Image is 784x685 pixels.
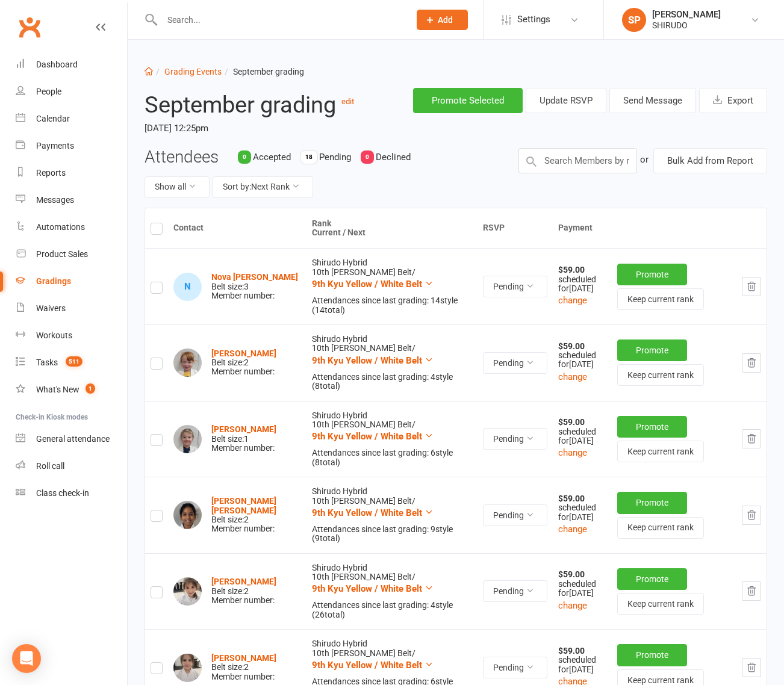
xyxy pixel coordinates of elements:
a: [PERSON_NAME] [211,424,276,434]
a: edit [341,97,354,106]
button: change [558,598,587,613]
div: Gradings [36,276,71,286]
div: Waivers [36,303,66,313]
span: Declined [376,152,411,163]
a: [PERSON_NAME] [PERSON_NAME] [211,496,276,515]
span: Accepted [253,152,291,163]
button: Keep current rank [617,288,704,310]
div: SHIRUDO [652,20,721,31]
div: Reports [36,168,66,178]
a: Workouts [16,322,127,349]
span: 9th Kyu Yellow / White Belt [312,355,422,366]
div: Attendances since last grading: 9 style ( 9 total) [312,525,472,544]
button: Promote [617,644,687,666]
button: Update RSVP [526,88,606,113]
button: Bulk Add from Report [653,148,767,173]
span: 1 [86,383,95,394]
div: Product Sales [36,249,88,259]
div: Attendances since last grading: 4 style ( 8 total) [312,373,472,391]
a: Reports [16,160,127,187]
td: Shirudo Hybrid 10th [PERSON_NAME] Belt / [306,248,478,324]
button: Send Message [609,88,696,113]
div: 0 [238,150,251,164]
div: What's New [36,385,79,394]
div: Class check-in [36,488,89,498]
td: Shirudo Hybrid 10th [PERSON_NAME] Belt / [306,401,478,477]
th: RSVP [478,208,553,249]
div: scheduled for [DATE] [558,265,606,293]
div: General attendance [36,434,110,444]
button: Pending [483,580,547,602]
button: Keep current rank [617,593,704,615]
button: change [558,522,587,536]
span: Settings [517,6,550,33]
a: [PERSON_NAME] [211,349,276,358]
button: change [558,293,587,308]
a: Nova [PERSON_NAME] [211,272,298,282]
div: scheduled for [DATE] [558,494,606,522]
button: Keep current rank [617,364,704,386]
a: [PERSON_NAME] [211,653,276,663]
time: [DATE] 12:25pm [145,118,393,138]
div: Payments [36,141,74,150]
span: Add [438,15,453,25]
img: Jeffrey Short [173,425,202,453]
button: Add [417,10,468,30]
button: 9th Kyu Yellow / White Belt [312,277,434,291]
button: Keep current rank [617,441,704,462]
div: Belt size: 2 Member number: [211,497,301,534]
button: Promote Selected [413,88,523,113]
li: September grading [222,65,304,78]
strong: $59.00 [558,569,585,579]
div: Attendances since last grading: 6 style ( 8 total) [312,448,472,467]
a: Waivers [16,295,127,322]
div: SP [622,8,646,32]
a: What's New1 [16,376,127,403]
img: Isabella Guimenez [173,654,202,682]
button: 9th Kyu Yellow / White Belt [312,429,434,444]
div: Belt size: 2 Member number: [211,654,276,681]
th: Contact [168,208,306,249]
button: 9th Kyu Yellow / White Belt [312,581,434,596]
button: Pending [483,657,547,678]
span: 9th Kyu Yellow / White Belt [312,279,422,290]
strong: $59.00 [558,494,585,503]
button: 9th Kyu Yellow / White Belt [312,353,434,368]
h2: September grading [145,88,393,117]
div: People [36,87,61,96]
input: Search... [158,11,401,28]
button: Promote [617,264,687,285]
div: [PERSON_NAME] [652,9,721,20]
button: Sort by:Next Rank [213,176,313,198]
button: Pending [483,504,547,526]
span: 9th Kyu Yellow / White Belt [312,583,422,594]
div: Tasks [36,358,58,367]
td: Shirudo Hybrid 10th [PERSON_NAME] Belt / [306,477,478,553]
button: Export [699,88,767,113]
button: Pending [483,428,547,450]
span: 511 [66,356,82,367]
button: Keep current rank [617,517,704,539]
td: Shirudo Hybrid 10th [PERSON_NAME] Belt / [306,553,478,630]
div: Attendances since last grading: 14 style ( 14 total) [312,296,472,315]
td: Shirudo Hybrid 10th [PERSON_NAME] Belt / [306,324,478,401]
div: or [640,148,649,171]
div: Belt size: 2 Member number: [211,577,276,605]
div: Dashboard [36,60,78,69]
a: [PERSON_NAME] [211,577,276,586]
div: Belt size: 1 Member number: [211,425,276,453]
div: scheduled for [DATE] [558,418,606,445]
button: Promote [617,416,687,438]
a: Grading Events [164,67,222,76]
div: Workouts [36,330,72,340]
button: Promote [617,339,687,361]
img: Gyana Dillip Kumar [173,501,202,529]
button: change [558,445,587,460]
button: 9th Kyu Yellow / White Belt [312,658,434,672]
div: Belt size: 3 Member number: [211,273,298,300]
